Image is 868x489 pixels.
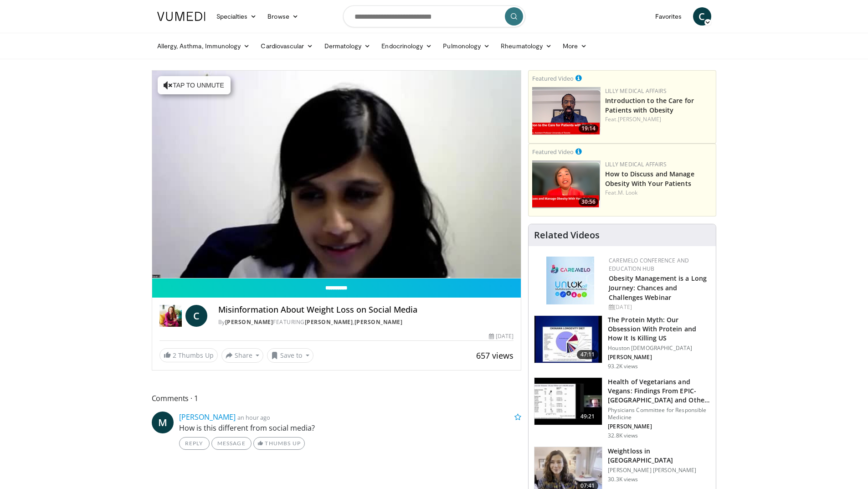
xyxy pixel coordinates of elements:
[534,377,710,439] a: 49:21 Health of Vegetarians and Vegans: Findings From EPIC-[GEOGRAPHIC_DATA] and Othe… Physicians...
[532,160,601,208] a: 30:56
[534,378,602,425] img: 606f2b51-b844-428b-aa21-8c0c72d5a896.150x105_q85_crop-smart_upscale.jpg
[532,74,574,82] small: Featured Video
[173,351,176,360] span: 2
[618,189,638,196] a: M. Look
[157,12,205,21] img: VuMedi Logo
[608,476,638,483] p: 30.3K views
[605,87,667,95] a: Lilly Medical Affairs
[577,412,599,421] span: 49:21
[577,350,599,359] span: 47:11
[532,148,574,156] small: Featured Video
[605,96,694,114] a: Introduction to the Care for Patients with Obesity
[532,87,601,135] img: acc2e291-ced4-4dd5-b17b-d06994da28f3.png.150x105_q85_crop-smart_upscale.png
[608,363,638,370] p: 93.2K views
[354,318,403,326] a: [PERSON_NAME]
[532,160,601,208] img: c98a6a29-1ea0-4bd5-8cf5-4d1e188984a7.png.150x105_q85_crop-smart_upscale.png
[608,423,710,430] p: [PERSON_NAME]
[579,198,598,206] span: 30:56
[609,303,709,311] div: [DATE]
[608,354,710,361] p: [PERSON_NAME]
[152,71,521,278] video-js: Video Player
[185,305,207,327] a: C
[159,348,218,362] a: 2 Thumbs Up
[159,305,182,327] img: Dr. Carolynn Francavilla
[253,437,305,450] a: Thumbs Up
[152,392,522,404] span: Comments 1
[319,37,376,55] a: Dermatology
[605,170,694,188] a: How to Discuss and Manage Obesity With Your Patients
[579,124,598,133] span: 19:14
[179,437,210,450] a: Reply
[608,407,710,421] p: Physicians Committee for Responsible Medicine
[158,76,231,94] button: Tap to unmute
[534,230,600,241] h4: Related Videos
[532,87,601,135] a: 19:14
[693,7,711,26] a: C
[218,305,514,315] h4: Misinformation About Weight Loss on Social Media
[437,37,495,55] a: Pulmonology
[609,257,689,273] a: CaReMeLO Conference and Education Hub
[489,332,514,340] div: [DATE]
[608,377,710,405] h3: Health of Vegetarians and Vegans: Findings From EPIC-[GEOGRAPHIC_DATA] and Othe…
[179,412,236,422] a: [PERSON_NAME]
[557,37,592,55] a: More
[608,315,710,343] h3: The Protein Myth: Our Obsession With Protein and How It Is Killing US
[218,318,514,326] div: By FEATURING ,
[534,316,602,363] img: b7b8b05e-5021-418b-a89a-60a270e7cf82.150x105_q85_crop-smart_upscale.jpg
[343,5,525,27] input: Search topics, interventions
[534,315,710,370] a: 47:11 The Protein Myth: Our Obsession With Protein and How It Is Killing US Houston [DEMOGRAPHIC_...
[179,422,522,433] p: How is this different from social media?
[211,7,262,26] a: Specialties
[605,115,712,124] div: Feat.
[605,160,667,168] a: Lilly Medical Affairs
[255,37,318,55] a: Cardiovascular
[495,37,557,55] a: Rheumatology
[650,7,688,26] a: Favorites
[546,257,594,304] img: 45df64a9-a6de-482c-8a90-ada250f7980c.png.150x105_q85_autocrop_double_scale_upscale_version-0.2.jpg
[225,318,273,326] a: [PERSON_NAME]
[211,437,252,450] a: Message
[608,467,710,474] p: [PERSON_NAME] [PERSON_NAME]
[152,412,174,433] a: M
[605,189,712,197] div: Feat.
[376,37,437,55] a: Endocrinology
[152,37,256,55] a: Allergy, Asthma, Immunology
[608,432,638,439] p: 32.8K views
[608,345,710,352] p: Houston [DEMOGRAPHIC_DATA]
[267,348,313,363] button: Save to
[237,413,270,422] small: an hour ago
[476,350,514,361] span: 657 views
[305,318,353,326] a: [PERSON_NAME]
[262,7,304,26] a: Browse
[608,447,710,465] h3: Weightloss in [GEOGRAPHIC_DATA]
[618,115,661,123] a: [PERSON_NAME]
[609,274,707,302] a: Obesity Management is a Long Journey: Chances and Challenges Webinar
[221,348,264,363] button: Share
